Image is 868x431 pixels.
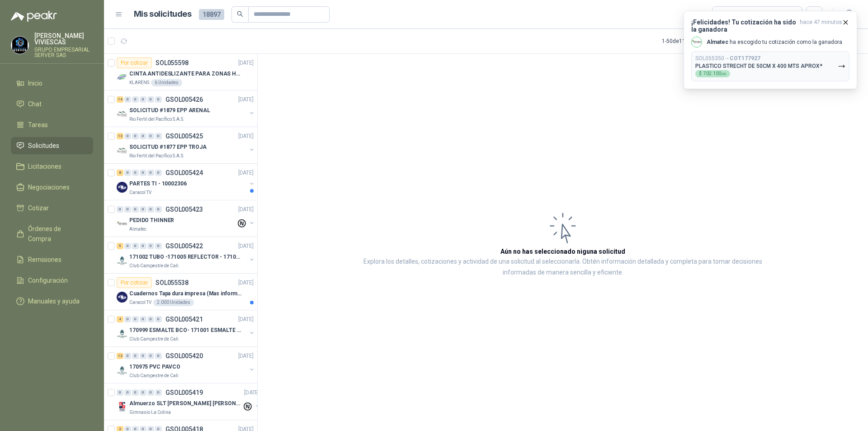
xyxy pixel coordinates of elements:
a: Órdenes de Compra [11,220,93,247]
p: [DATE] [238,242,254,251]
a: 4 0 0 0 0 0 GSOL005421[DATE] Company Logo170999 ESMALTE BCO- 171001 ESMALTE GRISClub Campestre de... [117,314,255,343]
p: Caracol TV [129,299,151,306]
a: 14 0 0 0 0 0 GSOL005426[DATE] Company LogoSOLICITUD #1879 EPP ARENALRio Fertil del Pacífico S.A.S. [117,94,255,123]
h1: Mis solicitudes [134,8,192,21]
div: 1 - 50 de 11191 [662,34,724,48]
img: Company Logo [117,182,127,193]
a: Manuales y ayuda [11,293,93,310]
img: Company Logo [117,365,127,376]
p: GRUPO EMPRESARIAL SERVER SAS [34,47,93,58]
a: 0 0 0 0 0 0 GSOL005419[DATE] Company LogoAlmuerzo SLT [PERSON_NAME] [PERSON_NAME]Gimnasio La Colina [117,387,261,416]
img: Company Logo [117,328,127,339]
div: 0 [155,206,162,213]
p: 170999 ESMALTE BCO- 171001 ESMALTE GRIS [129,326,242,335]
div: 0 [140,353,146,359]
p: GSOL005424 [165,170,203,176]
img: Company Logo [117,292,127,303]
p: Club Campestre de Cali [129,262,179,270]
a: Tareas [11,116,93,133]
span: Negociaciones [28,182,70,192]
div: 0 [147,206,154,213]
img: Company Logo [117,72,127,83]
h3: ¡Felicidades! Tu cotización ha sido la ganadora [691,19,796,33]
div: 0 [140,316,146,322]
p: GSOL005422 [165,243,203,249]
div: 0 [117,389,123,396]
p: [DATE] [238,169,254,177]
a: 12 0 0 0 0 0 GSOL005420[DATE] Company Logo170975 PVC PAVCOClub Campestre de Cali [117,350,255,379]
div: 0 [147,133,154,139]
div: 0 [124,170,131,176]
div: 0 [147,316,154,322]
p: [DATE] [238,95,254,104]
div: 8 [117,170,123,176]
p: GSOL005421 [165,316,203,322]
div: 0 [132,353,139,359]
b: Almatec [707,39,728,45]
span: hace 47 minutos [800,19,842,33]
a: Negociaciones [11,179,93,196]
div: 0 [124,316,131,322]
div: $ [695,70,730,77]
div: 0 [155,316,162,322]
div: 0 [140,133,146,139]
span: Configuración [28,275,68,285]
p: Cuadernos Tapa dura impresa (Mas informacion en el adjunto) [129,289,242,298]
p: [DATE] [238,352,254,360]
p: Club Campestre de Cali [129,372,179,379]
div: Por cotizar [117,277,152,288]
p: [DATE] [238,132,254,141]
img: Logo peakr [11,11,57,22]
p: Gimnasio La Colina [129,409,171,416]
h3: Aún no has seleccionado niguna solicitud [500,246,625,256]
div: 0 [155,133,162,139]
a: Solicitudes [11,137,93,154]
span: Manuales y ayuda [28,296,80,306]
div: 0 [147,389,154,396]
p: SOL055350 → [695,55,760,62]
div: 0 [147,243,154,249]
p: GSOL005419 [165,389,203,396]
div: 0 [155,243,162,249]
img: Company Logo [117,402,127,412]
span: Remisiones [28,255,61,265]
img: Company Logo [117,145,127,156]
b: COT177927 [730,55,760,62]
a: 8 0 0 0 0 0 GSOL005424[DATE] Company LogoPARTES TI - 10002306Caracol TV [117,167,255,196]
a: Inicio [11,75,93,92]
a: Chat [11,95,93,113]
p: [DATE] [238,59,254,67]
div: 0 [140,206,146,213]
div: 0 [132,96,139,103]
div: 0 [140,389,146,396]
div: Por cotizar [117,57,152,68]
div: 0 [155,170,162,176]
p: Rio Fertil del Pacífico S.A.S. [129,152,184,160]
img: Company Logo [117,218,127,229]
div: 5 [117,243,123,249]
img: Company Logo [11,37,28,54]
span: Cotizar [28,203,49,213]
div: 2.000 Unidades [153,299,194,306]
p: Rio Fertil del Pacífico S.A.S. [129,116,184,123]
div: 0 [132,170,139,176]
p: GSOL005420 [165,353,203,359]
a: 0 0 0 0 0 0 GSOL005423[DATE] Company LogoPEDIDO THINNERAlmatec [117,204,255,233]
p: GSOL005423 [165,206,203,213]
div: 0 [132,133,139,139]
p: [DATE] [238,315,254,324]
p: PARTES TI - 10002306 [129,180,187,188]
div: 0 [124,133,131,139]
p: GSOL005426 [165,96,203,103]
div: 6 Unidades [151,79,182,86]
div: 0 [132,389,139,396]
p: PLASTICO STRECHT DE 50CM X 400 MTS APROX* [695,63,822,69]
div: 0 [155,96,162,103]
img: Company Logo [117,255,127,266]
div: 0 [124,389,131,396]
span: 18897 [199,9,224,20]
div: 12 [117,133,123,139]
div: 0 [132,316,139,322]
span: ,00 [721,72,726,76]
div: 0 [140,243,146,249]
